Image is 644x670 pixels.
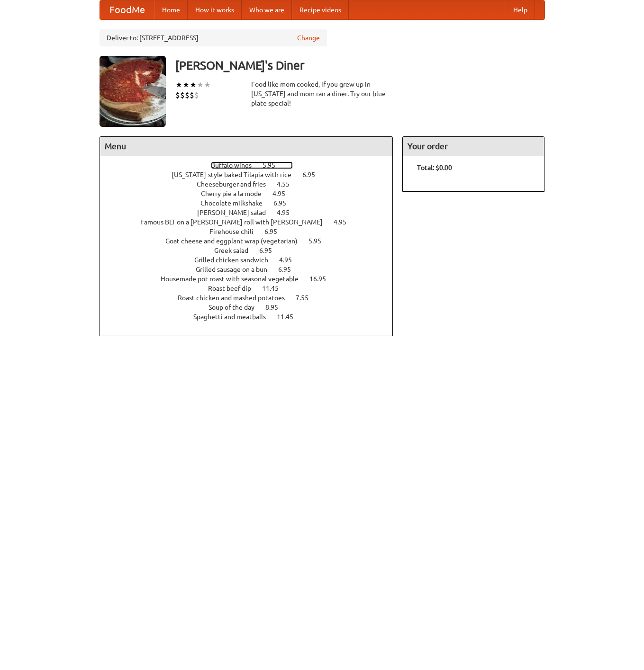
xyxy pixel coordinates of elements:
a: How it works [188,0,242,19]
li: $ [190,90,194,100]
span: [PERSON_NAME] salad [197,209,275,216]
a: FoodMe [100,0,154,19]
span: 5.95 [308,237,331,245]
span: 4.95 [272,190,295,197]
a: [PERSON_NAME] salad 4.95 [197,209,307,216]
span: Cherry pie a la mode [201,190,271,197]
a: Housemade pot roast with seasonal vegetable 16.95 [161,275,344,283]
a: Goat cheese and eggplant wrap (vegetarian) 5.95 [165,237,339,245]
a: Firehouse chili 6.95 [209,228,295,235]
li: ★ [197,80,204,90]
li: ★ [190,80,197,90]
a: Buffalo wings 5.95 [211,161,293,169]
span: 11.45 [262,285,288,292]
span: 6.95 [264,228,287,235]
a: [US_STATE]-style baked Tilapia with rice 6.95 [172,171,333,179]
a: Cherry pie a la mode 4.95 [201,190,303,197]
a: Grilled chicken sandwich 4.95 [194,256,309,264]
span: Cheeseburger and fries [197,180,275,188]
a: Soup of the day 8.95 [209,304,296,311]
li: ★ [175,80,182,90]
span: 4.55 [277,180,299,188]
span: Firehouse chili [209,228,263,235]
h3: [PERSON_NAME]'s Diner [175,56,545,75]
span: 6.95 [278,266,300,273]
a: Roast chicken and mashed potatoes 7.55 [178,294,326,302]
span: 5.95 [263,161,285,169]
span: Chocolate milkshake [200,199,272,207]
a: Help [506,0,535,19]
span: 6.95 [273,199,296,207]
a: Chocolate milkshake 6.95 [200,199,304,207]
li: $ [180,90,185,100]
img: angular.jpg [100,56,166,127]
a: Home [154,0,188,19]
span: 6.95 [259,247,281,254]
li: $ [185,90,190,100]
li: ★ [182,80,190,90]
a: Change [297,33,320,43]
a: Who we are [242,0,292,19]
span: Greek salad [214,247,258,254]
span: [US_STATE]-style baked Tilapia with rice [172,171,301,179]
span: Roast beef dip [208,285,261,292]
div: Deliver to: [STREET_ADDRESS] [100,29,327,46]
a: Roast beef dip 11.45 [208,285,296,292]
a: Greek salad 6.95 [214,247,290,254]
a: Spaghetti and meatballs 11.45 [193,313,311,321]
h4: Menu [100,137,393,156]
a: Recipe videos [292,0,349,19]
a: Cheeseburger and fries 4.55 [197,180,307,188]
li: $ [194,90,199,100]
span: Famous BLT on a [PERSON_NAME] roll with [PERSON_NAME] [140,218,332,226]
span: Spaghetti and meatballs [193,313,275,321]
span: Roast chicken and mashed potatoes [178,294,294,302]
span: 4.95 [334,218,356,226]
span: 4.95 [277,209,299,216]
div: Food like mom cooked, if you grew up in [US_STATE] and mom ran a diner. Try our blue plate special! [251,80,393,108]
span: Grilled sausage on a bun [196,266,277,273]
span: Housemade pot roast with seasonal vegetable [161,275,308,283]
span: 4.95 [279,256,301,264]
a: Grilled sausage on a bun 6.95 [196,266,308,273]
li: $ [175,90,180,100]
span: 8.95 [265,304,288,311]
span: 7.55 [296,294,318,302]
a: Famous BLT on a [PERSON_NAME] roll with [PERSON_NAME] 4.95 [140,218,364,226]
span: 6.95 [302,171,325,179]
h4: Your order [403,137,544,156]
span: Buffalo wings [211,161,261,169]
span: 16.95 [309,275,336,283]
span: 11.45 [277,313,303,321]
span: Goat cheese and eggplant wrap (vegetarian) [165,237,307,245]
li: ★ [204,80,211,90]
b: Total: $0.00 [417,164,452,171]
span: Grilled chicken sandwich [194,256,278,264]
span: Soup of the day [209,304,264,311]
